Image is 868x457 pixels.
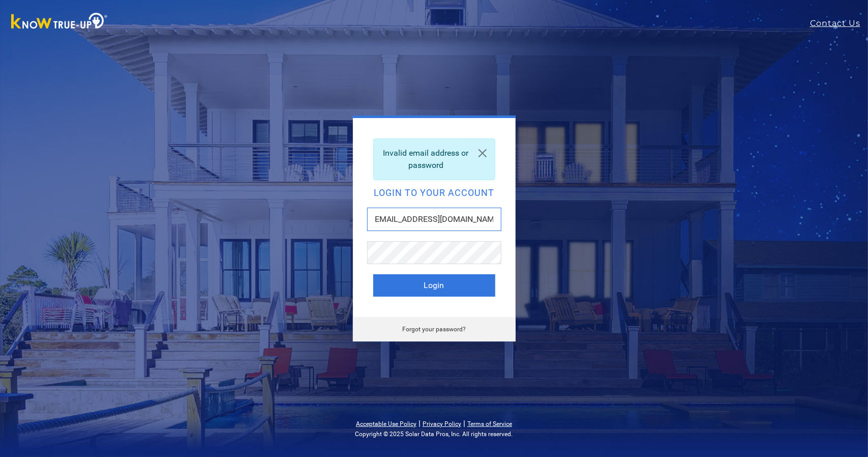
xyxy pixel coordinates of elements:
a: Forgot your password? [402,326,466,333]
img: Know True-Up [6,11,113,34]
a: Privacy Policy [423,420,461,427]
a: Acceptable Use Policy [356,420,416,427]
button: Login [373,274,495,297]
a: Close [470,139,495,167]
span: | [463,418,465,428]
input: Email [367,208,501,231]
span: | [418,418,421,428]
a: Contact Us [810,17,868,30]
a: Terms of Service [467,420,512,427]
h2: Login to your account [373,188,495,197]
div: Invalid email address or password [373,138,495,180]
